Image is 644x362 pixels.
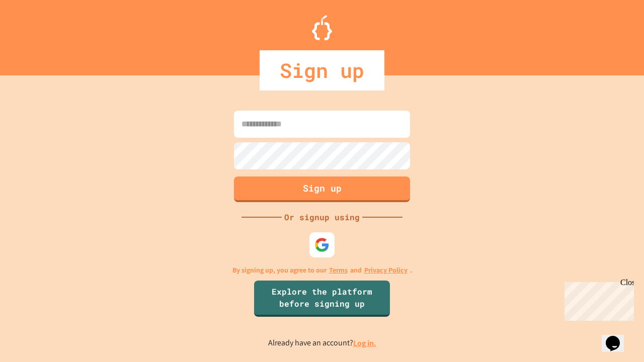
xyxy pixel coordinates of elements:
[254,281,390,317] a: Explore the platform before signing up
[268,337,376,349] p: Already have an account?
[314,237,330,252] img: google-icon.svg
[329,265,348,276] a: Terms
[4,4,69,64] div: Chat with us now!Close
[260,50,384,90] div: Sign up
[602,322,634,352] iframe: chat widget
[560,278,634,321] iframe: chat widget
[312,15,332,40] img: Logo.svg
[234,176,410,202] button: Sign up
[232,265,412,276] p: By signing up, you agree to our and .
[353,338,376,348] a: Log in.
[282,211,362,223] div: Or signup using
[364,265,408,276] a: Privacy Policy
